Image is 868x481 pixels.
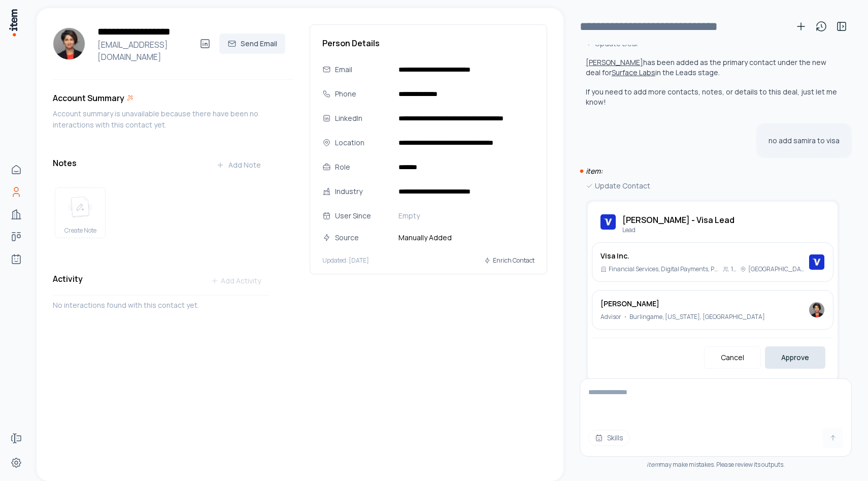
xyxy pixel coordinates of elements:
[53,27,85,60] img: Samira Rahmatullah
[600,251,805,261] h3: Visa Inc.
[586,57,643,68] button: [PERSON_NAME]
[8,8,18,37] img: Item Brain Logo
[53,273,83,285] h3: Activity
[612,68,655,78] button: Surface Labs
[6,453,26,473] a: Settings
[622,226,735,234] p: Lead
[609,265,719,273] p: Financial Services, Digital Payments, Payment Technology, IT Services and IT Consulting
[398,211,420,221] span: Empty
[647,460,659,469] i: item
[586,57,826,77] p: has been added as the primary contact under the new deal for in the Leads stage.
[809,302,825,318] img: Samira Rahmatullah
[394,232,535,243] span: Manually Added
[704,346,761,369] button: Cancel
[769,136,840,146] p: no add samira to visa
[484,251,535,270] button: Enrich Contact
[335,210,390,221] div: User Since
[208,155,269,175] button: Add Note
[322,256,369,265] p: Updated: [DATE]
[748,265,805,273] p: [GEOGRAPHIC_DATA], [GEOGRAPHIC_DATA]
[6,249,26,269] a: Agents
[586,87,840,107] p: If you need to add more contacts, notes, or details to this deal, just let me know!
[731,265,736,273] p: 10001+
[335,186,390,197] div: Industry
[335,113,390,124] div: LinkedIn
[791,16,811,37] button: New conversation
[6,227,26,247] a: Deals
[322,37,535,49] h3: Person Details
[53,157,77,169] h3: Notes
[607,433,623,443] span: Skills
[6,428,26,448] a: Forms
[586,180,840,191] div: Update Contact
[68,196,92,218] img: create note
[588,430,630,446] button: Skills
[600,299,765,309] h3: [PERSON_NAME]
[586,166,603,176] i: item:
[765,346,825,369] button: Approve
[55,187,106,238] button: create noteCreate Note
[809,254,825,270] img: Visa Inc.
[580,461,852,469] div: may make mistakes. Please review its outputs.
[335,64,390,75] div: Email
[831,16,852,37] button: Toggle sidebar
[53,300,269,311] p: No interactions found with this contact yet.
[6,159,26,180] a: Home
[6,204,26,225] a: Companies
[6,182,26,202] a: People
[600,214,616,230] img: Samira Rahmatullah - Visa Lead
[335,137,390,148] div: Location
[811,16,831,37] button: View history
[335,232,390,243] div: Source
[219,34,285,54] button: Send Email
[64,227,96,235] span: Create Note
[335,162,390,173] div: Role
[622,214,735,226] h2: [PERSON_NAME] - Visa Lead
[335,88,390,100] div: Phone
[53,108,269,131] div: Account summary is unavailable because there have been no interactions with this contact yet.
[93,39,195,63] h4: [EMAIL_ADDRESS][DOMAIN_NAME]
[53,92,124,104] h3: Account Summary
[216,160,261,170] div: Add Note
[600,313,765,321] p: Advisor ・ Burlingame, [US_STATE], [GEOGRAPHIC_DATA]
[394,208,535,224] button: Empty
